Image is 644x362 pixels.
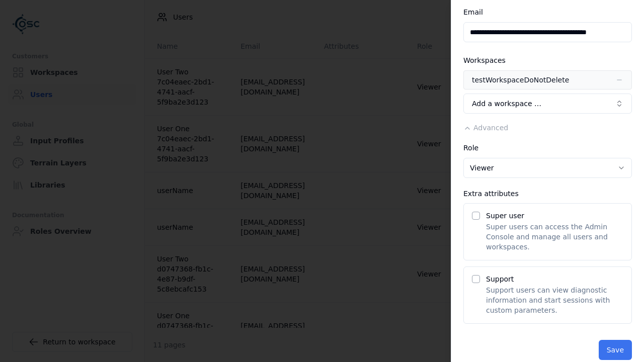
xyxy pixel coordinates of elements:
p: Super users can access the Admin Console and manage all users and workspaces. [486,222,623,252]
label: Email [463,8,483,16]
div: testWorkspaceDoNotDelete [472,75,569,85]
label: Super user [486,212,524,220]
button: Save [599,340,632,360]
div: Extra attributes [463,190,632,197]
span: Add a workspace … [472,99,541,109]
label: Support [486,275,514,283]
button: Advanced [463,123,508,133]
span: Advanced [473,124,508,132]
p: Support users can view diagnostic information and start sessions with custom parameters. [486,285,623,315]
label: Role [463,144,478,152]
label: Workspaces [463,56,506,64]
